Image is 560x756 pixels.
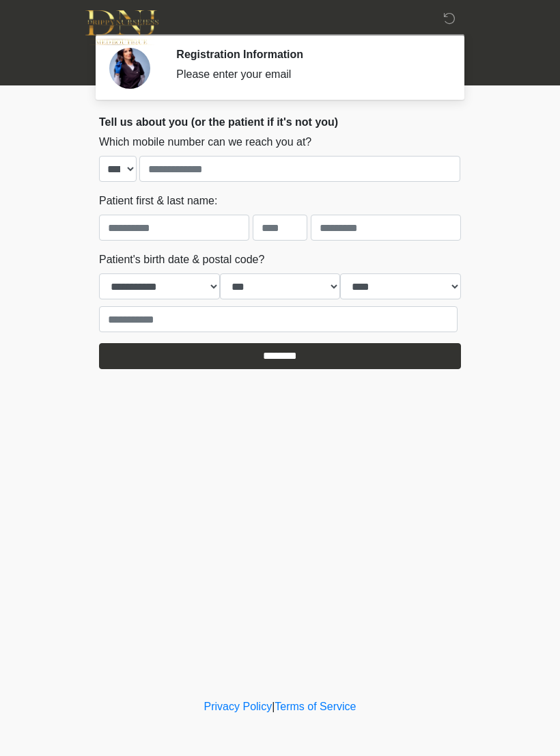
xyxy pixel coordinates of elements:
img: DNJ Med Boutique Logo [85,10,158,45]
div: Please enter your email [176,66,440,83]
label: Patient first & last name: [99,193,217,209]
label: Patient's birth date & postal code? [99,252,264,268]
a: Terms of Service [275,701,356,712]
a: Privacy Policy [204,701,272,712]
img: Agent Avatar [109,48,150,89]
a: | [272,701,275,712]
label: Which mobile number can we reach you at? [99,134,311,150]
h2: Tell us about you (or the patient if it's not you) [99,116,461,129]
